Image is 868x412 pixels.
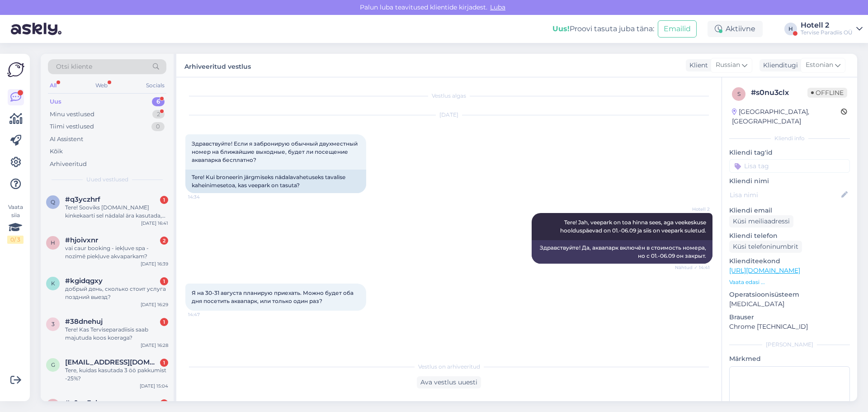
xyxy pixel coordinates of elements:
div: Klient [686,61,708,70]
div: Proovi tasuta juba täna: [552,24,654,34]
div: Küsi meiliaadressi [729,215,793,227]
input: Lisa nimi [730,190,840,200]
div: Hotell 2 [801,22,853,29]
div: Tiimi vestlused [50,122,94,131]
div: Minu vestlused [50,110,94,119]
div: Uus [50,97,61,106]
div: # s0nu3clx [751,87,807,98]
span: Offline [807,88,847,98]
div: Здравствуйте! Да, аквапарк включён в стоимость номера, но с 01.-06.09 он закрыт. [532,240,712,264]
span: Luba [487,3,508,11]
span: gregorroop@gmail.com [65,358,159,366]
span: Здравствуйте! Если я забронирую обычный двухместный номер на ближайшие выходные, будет ли посещен... [192,140,359,163]
p: Operatsioonisüsteem [729,290,850,299]
div: [GEOGRAPHIC_DATA], [GEOGRAPHIC_DATA] [732,107,841,126]
div: 1 [160,277,168,285]
span: #kgidqgxy [65,277,103,285]
div: Arhiveeritud [50,160,87,169]
div: Socials [144,80,166,91]
div: Vaata siia [7,203,24,244]
span: #q3yczhrf [65,195,100,204]
div: AI Assistent [50,135,83,144]
p: Kliendi tag'id [729,148,850,157]
img: Askly Logo [7,61,24,78]
div: H [784,23,797,35]
div: Tervise Paradiis OÜ [801,29,853,36]
div: 1 [160,196,168,204]
div: Ava vestlus uuesti [417,376,481,388]
span: Я на 30-31 августа планирую приехать. Можно будет оба дня посетить аквапарк, или только один раз? [192,289,355,304]
span: Russian [716,60,740,70]
div: 1 [160,359,168,367]
p: Märkmed [729,354,850,364]
div: [DATE] 16:28 [141,342,168,349]
p: Chrome [TECHNICAL_ID] [729,322,850,331]
span: 3 [52,321,55,327]
div: [DATE] 16:29 [141,301,168,308]
span: Nähtud ✓ 14:41 [675,264,710,271]
p: Klienditeekond [729,256,850,266]
div: 1 [160,318,168,326]
div: 0 / 3 [7,236,24,244]
p: Kliendi nimi [729,176,850,186]
span: #s0nu3clx [65,399,101,407]
div: [PERSON_NAME] [729,341,850,349]
div: 2 [152,110,165,119]
div: Tere! Sooviks [DOMAIN_NAME] kinkekaarti sel nädalal ära kasutada, kuna aegub 11.09 [PERSON_NAME] ... [65,204,168,220]
div: добрый день, сколько стоит услуга поздний выезд? [65,285,168,301]
p: Brauser [729,313,850,322]
span: Estonian [806,60,833,70]
div: [DATE] [185,111,712,119]
span: s [737,90,741,97]
b: Uus! [552,24,570,33]
span: Uued vestlused [86,175,128,184]
div: 2 [160,237,168,245]
span: Tere! Jah, veepark on toa hinna sees, aga veekeskuse hoolduspäevad on 01.-06.09 ja siis on veepar... [560,219,708,234]
a: [URL][DOMAIN_NAME] [729,266,800,275]
div: 1 [160,399,168,407]
span: k [51,280,55,287]
p: Kliendi email [729,206,850,215]
div: Kliendi info [729,134,850,142]
a: Hotell 2Tervise Paradiis OÜ [801,22,863,36]
div: Web [94,80,109,91]
span: 14:47 [188,311,222,318]
p: [MEDICAL_DATA] [729,299,850,309]
span: #38dnehuj [65,317,103,326]
div: Tere, kuidas kasutada 3 öö pakkumist -25%? [65,366,168,383]
span: g [51,361,55,368]
div: Tere! Kui broneerin järgmiseks nädalavahetuseks tavalise kaheinimesetoa, kas veepark on tasuta? [185,170,366,193]
span: #hjoivxnr [65,236,98,244]
div: Küsi telefoninumbrit [729,241,802,253]
span: 14:34 [188,194,222,200]
div: [DATE] 15:04 [140,383,168,389]
span: q [51,199,55,205]
div: All [48,80,58,91]
div: 0 [151,122,165,131]
p: Kliendi telefon [729,231,850,241]
div: [DATE] 16:41 [141,220,168,227]
span: Vestlus on arhiveeritud [418,363,480,371]
div: vai caur booking - iekļuve spa - nozīmē piekļuve akvaparkam? [65,244,168,260]
div: Aktiivne [708,21,763,37]
input: Lisa tag [729,159,850,173]
p: Vaata edasi ... [729,278,850,286]
span: Hotell 2 [676,206,710,213]
span: Otsi kliente [56,62,92,71]
div: [DATE] 16:39 [141,260,168,267]
label: Arhiveeritud vestlus [184,59,251,71]
div: Klienditugi [759,61,798,70]
div: Vestlus algas [185,92,712,100]
div: Kõik [50,147,63,156]
button: Emailid [658,20,697,38]
div: Tere! Kas Terviseparadiisis saab majutuda koos koeraga? [65,326,168,342]
div: 6 [152,97,165,106]
span: h [51,239,55,246]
